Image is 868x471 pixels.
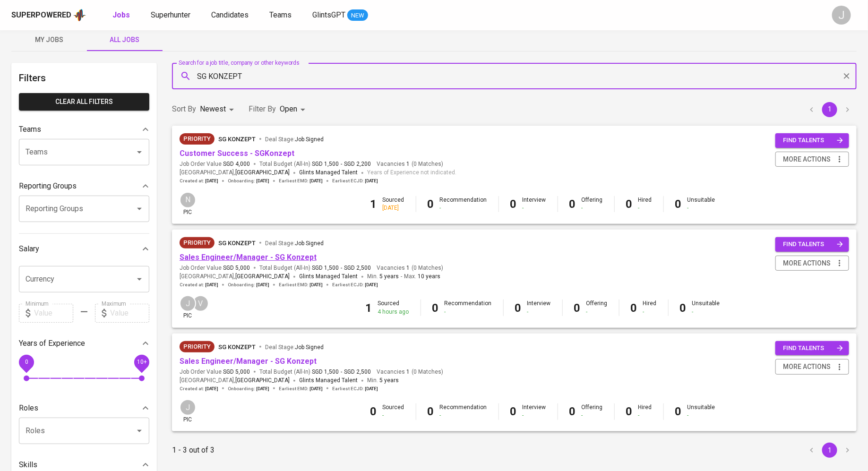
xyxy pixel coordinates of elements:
[840,69,853,83] button: Clear
[383,403,404,420] div: Sourced
[643,308,657,316] div: -
[312,264,339,272] span: SGD 1,500
[631,301,637,315] b: 0
[344,368,371,376] span: SGD 2,500
[235,272,290,282] span: [GEOGRAPHIC_DATA]
[180,253,317,262] a: Sales Engineer/Manager - SG Konzept
[428,197,434,211] b: 0
[19,93,149,111] button: Clear All filters
[19,334,149,353] div: Years of Experience
[218,240,256,247] span: SG Konzept
[515,301,522,315] b: 0
[192,295,209,312] div: V
[235,168,290,178] span: [GEOGRAPHIC_DATA]
[370,405,377,418] b: 0
[180,134,215,144] span: Priority
[332,282,378,288] span: Earliest ECJD :
[523,403,546,420] div: Interview
[133,146,146,159] button: Open
[19,459,37,471] p: Skills
[259,264,371,272] span: Total Budget (All-In)
[341,264,342,272] span: -
[110,304,149,323] input: Value
[269,9,293,21] a: Teams
[312,10,345,19] span: GlintsGPT
[256,178,269,184] span: [DATE]
[370,197,377,211] b: 1
[265,136,324,143] span: Deal Stage :
[25,359,28,365] span: 0
[19,243,39,255] p: Salary
[783,343,843,354] span: find talents
[401,272,402,282] span: -
[180,264,250,272] span: Job Order Value
[180,295,196,312] div: J
[775,359,849,375] button: more actions
[19,399,149,418] div: Roles
[259,160,371,168] span: Total Budget (All-In)
[675,405,682,418] b: 0
[200,101,237,118] div: Newest
[218,343,256,351] span: SG Konzept
[180,160,250,168] span: Job Order Value
[574,301,581,315] b: 0
[249,103,276,115] p: Filter By
[378,300,409,316] div: Sourced
[783,239,843,250] span: find talents
[151,9,192,21] a: Superhunter
[228,385,269,392] span: Onboarding :
[822,443,837,458] button: page 1
[235,376,290,385] span: [GEOGRAPHIC_DATA]
[205,385,218,392] span: [DATE]
[445,300,492,316] div: Recommendation
[172,103,196,115] p: Sort By
[180,399,196,416] div: J
[223,160,250,168] span: SGD 4,000
[377,160,443,168] span: Vacancies ( 0 Matches )
[404,273,440,280] span: Max.
[783,154,831,165] span: more actions
[200,103,226,115] p: Newest
[259,368,371,376] span: Total Budget (All-In)
[638,204,652,212] div: -
[775,133,849,148] button: find talents
[180,168,290,178] span: [GEOGRAPHIC_DATA] ,
[675,197,682,211] b: 0
[510,405,517,418] b: 0
[93,34,157,46] span: All Jobs
[366,301,372,315] b: 1
[379,273,399,280] span: 5 years
[205,178,218,184] span: [DATE]
[692,308,720,316] div: -
[19,402,38,414] p: Roles
[180,385,218,392] span: Created at :
[586,308,608,316] div: -
[832,6,851,25] div: J
[265,344,324,351] span: Deal Stage :
[688,204,715,212] div: -
[332,178,378,184] span: Earliest ECJD :
[378,308,409,316] div: 4 hours ago
[205,282,218,288] span: [DATE]
[638,196,652,212] div: Hired
[11,10,71,21] div: Superpowered
[783,135,843,146] span: find talents
[638,411,652,420] div: -
[299,169,358,176] span: Glints Managed Talent
[180,376,290,385] span: [GEOGRAPHIC_DATA] ,
[626,405,633,418] b: 0
[688,403,715,420] div: Unsuitable
[582,411,603,420] div: -
[582,204,603,212] div: -
[180,192,196,208] div: N
[180,357,317,366] a: Sales Engineer/Manager - SG Konzept
[309,178,323,184] span: [DATE]
[19,180,77,192] p: Reporting Groups
[347,11,368,20] span: NEW
[783,361,831,373] span: more actions
[523,196,546,212] div: Interview
[256,282,269,288] span: [DATE]
[626,197,633,211] b: 0
[379,377,399,384] span: 5 years
[582,196,603,212] div: Offering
